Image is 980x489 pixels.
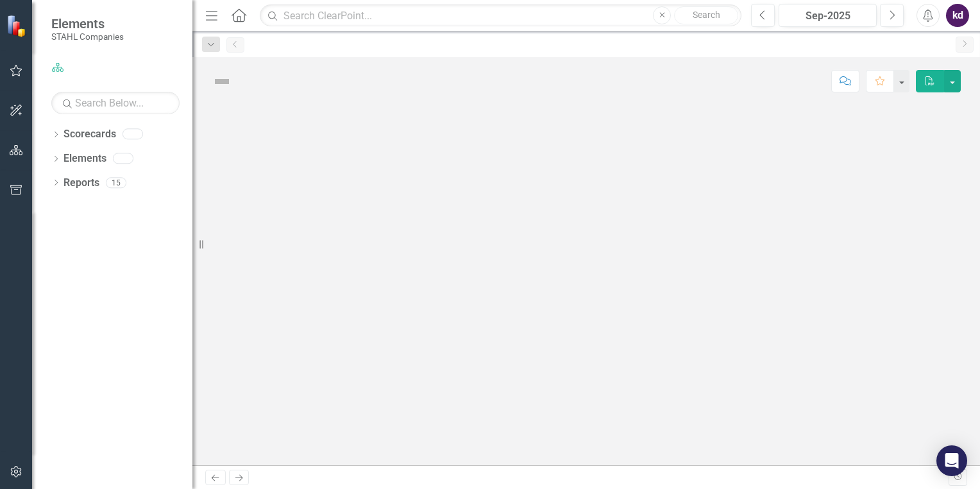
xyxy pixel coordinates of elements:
input: Search ClearPoint... [260,4,741,27]
span: Elements [51,16,124,31]
a: Reports [63,176,99,191]
button: Sep-2025 [779,4,877,27]
button: kd [946,4,969,27]
button: Search [674,6,738,24]
img: ClearPoint Strategy [6,14,29,37]
div: Open Intercom Messenger [936,445,967,476]
span: Search [693,10,720,20]
small: STAHL Companies [51,31,124,42]
div: Sep-2025 [783,8,872,24]
div: 15 [106,177,126,188]
a: Scorecards [63,127,116,142]
a: Elements [63,151,106,166]
input: Search Below... [51,92,180,114]
img: Not Defined [212,71,232,92]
